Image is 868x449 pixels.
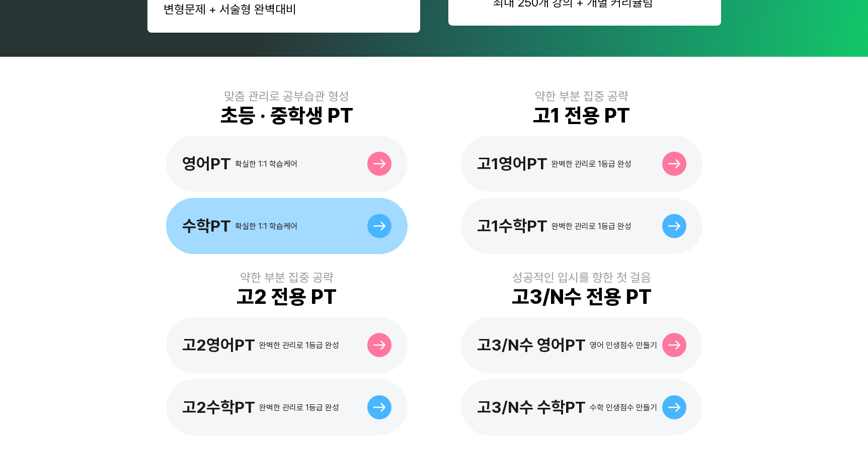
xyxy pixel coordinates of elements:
[224,89,349,103] div: 맞춤 관리로 공부습관 형성
[182,154,231,173] div: 영어PT
[477,335,586,355] div: 고3/N수 영어PT
[533,103,630,128] div: 고1 전용 PT
[235,159,297,169] div: 확실한 1:1 학습케어
[535,89,628,103] div: 약한 부분 집중 공략
[164,2,404,17] div: 변형문제 + 서술형 완벽대비
[235,221,297,231] div: 확실한 1:1 학습케어
[477,154,547,173] div: 고1영어PT
[477,216,547,236] div: 고1수학PT
[259,403,339,412] div: 완벽한 관리로 1등급 완성
[259,341,339,350] div: 완벽한 관리로 1등급 완성
[182,216,231,236] div: 수학PT
[551,159,632,169] div: 완벽한 관리로 1등급 완성
[220,103,353,128] div: 초등 · 중학생 PT
[477,398,586,417] div: 고3/N수 수학PT
[240,270,334,285] div: 약한 부분 집중 공략
[236,285,337,309] div: 고2 전용 PT
[182,335,255,355] div: 고2영어PT
[182,398,255,417] div: 고2수학PT
[590,403,657,412] div: 수학 인생점수 만들기
[551,221,632,231] div: 완벽한 관리로 1등급 완성
[512,285,652,309] div: 고3/N수 전용 PT
[512,270,651,285] div: 성공적인 입시를 향한 첫 걸음
[590,341,657,350] div: 영어 인생점수 만들기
